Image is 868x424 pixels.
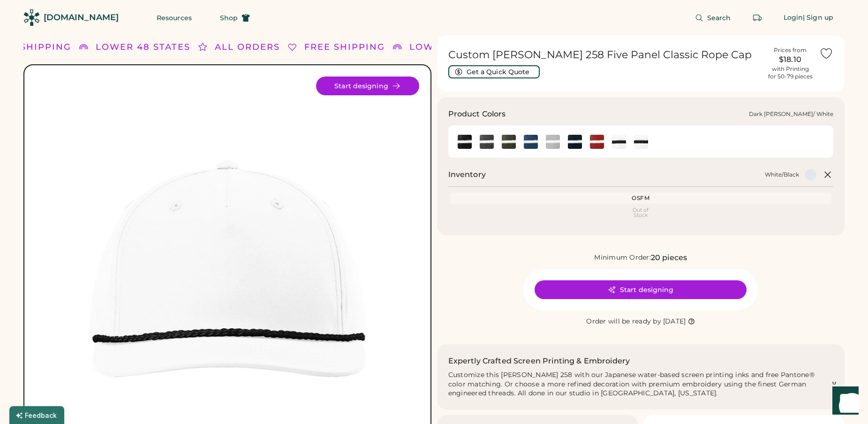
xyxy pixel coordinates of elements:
h3: Product Colors [448,108,506,120]
div: Black/ White [458,135,472,149]
div: 20 pieces [651,252,687,263]
img: Light Grey/ White Swatch Image [546,135,560,149]
span: Shop [220,15,238,21]
img: Red/ White Swatch Image [590,135,604,149]
img: Navy/ White Swatch Image [568,135,582,149]
div: [DATE] [663,317,686,326]
button: Resources [145,8,203,27]
div: Customize this [PERSON_NAME] 258 with our Japanese water-based screen printing inks and free Pant... [448,370,834,399]
img: Dark Grey/ White Swatch Image [480,135,494,149]
img: White/ Navy Swatch Image [634,135,648,149]
div: Light Blue/ White [524,135,538,149]
div: LOWER 48 STATES [96,41,190,54]
button: Start designing [535,280,747,299]
div: Dark Grey/ White [480,135,494,149]
div: Prices from [774,46,807,54]
div: Out of Stock [452,208,830,218]
h1: Custom [PERSON_NAME] 258 Five Panel Classic Rope Cap [448,48,762,62]
iframe: Front Chat [823,382,864,422]
div: Dark [PERSON_NAME]/ White [749,110,833,118]
span: Search [707,15,731,21]
div: Order will be ready by [586,317,661,326]
img: White/Black Swatch Image [612,135,626,149]
h2: Inventory [448,169,486,180]
img: Dark Olive Green/ White Swatch Image [502,135,516,149]
h2: Expertly Crafted Screen Printing & Embroidery [448,355,630,367]
img: Rendered Logo - Screens [23,9,40,26]
div: Dark Olive Green/ White [502,135,516,149]
button: Retrieve an order [748,8,767,27]
button: Shop [209,8,261,27]
div: LOWER 48 STATES [409,41,504,54]
img: Black/ White Swatch Image [458,135,472,149]
div: with Printing for 50-79 pieces [768,65,813,80]
div: White/Black [765,171,799,178]
div: Red/ White [590,135,604,149]
button: Search [684,8,742,27]
img: Light Blue/ White Swatch Image [524,135,538,149]
div: | Sign up [803,13,833,23]
div: Light Grey/ White [546,135,560,149]
div: Minimum Order: [594,253,651,262]
div: ALL ORDERS [215,41,280,54]
div: OSFM [452,194,830,202]
div: Navy/ White [568,135,582,149]
button: Start designing [316,77,419,95]
div: FREE SHIPPING [304,41,385,54]
div: [DOMAIN_NAME] [44,12,119,23]
div: White/Black [612,135,626,149]
div: White/ Navy [634,135,648,149]
div: Login [784,13,803,23]
div: $18.10 [767,54,814,65]
button: Get a Quick Quote [448,65,540,78]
